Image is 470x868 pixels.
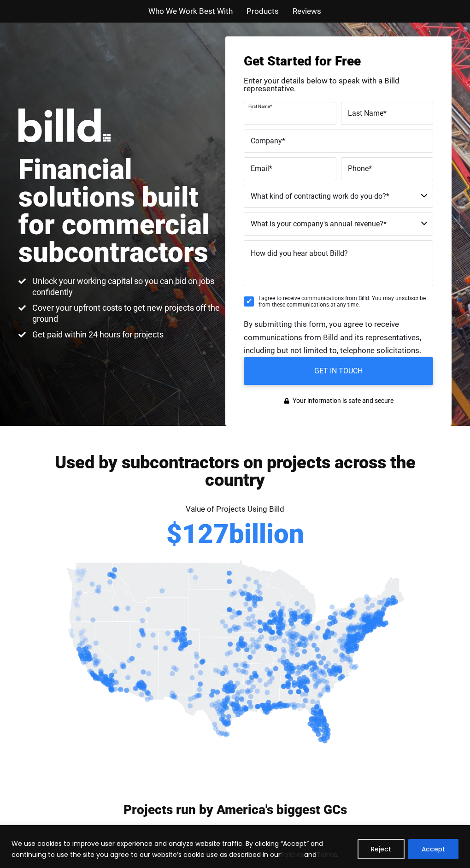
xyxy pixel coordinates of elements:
[18,156,225,266] h1: Financial solutions built for commercial subcontractors
[281,850,304,859] a: Policies
[148,5,233,18] a: Who We Work Best With
[28,454,442,489] h2: Used by subcontractors on projects across the country
[348,108,383,117] span: Last Name
[348,164,369,172] span: Phone
[14,803,456,816] h3: Projects run by America's biggest GCs
[251,136,282,145] span: Company
[229,520,304,547] span: billion
[30,329,164,340] span: Get paid within 24 hours for projects
[30,302,225,325] span: Cover your upfront costs to get new projects off the ground
[30,276,225,298] span: Unlock your working capital so you can bid on jobs confidently
[244,296,254,307] input: I agree to receive communications from Billd. You may unsubscribe from these communications at an...
[166,520,182,547] span: $
[258,295,433,308] span: I agree to receive communications from Billd. You may unsubscribe from these communications at an...
[244,357,433,385] input: GET IN TOUCH
[293,5,321,18] a: Reviews
[290,394,394,407] span: Your information is safe and secure
[251,249,348,258] span: How did you hear about Billd?
[244,77,433,93] p: Enter your details below to speak with a Billd representative.
[408,839,458,859] button: Accept
[247,5,279,18] a: Products
[251,164,269,172] span: Email
[244,319,421,355] span: By submitting this form, you agree to receive communications from Billd and its representatives, ...
[182,520,229,547] span: 127
[358,839,405,859] button: Reject
[317,850,337,859] a: Terms
[186,504,284,514] span: Value of Projects Using Billd
[244,55,433,68] h3: Get Started for Free
[248,103,270,108] span: First Name
[12,838,351,860] p: We use cookies to improve user experience and analyze website traffic. By clicking “Accept” and c...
